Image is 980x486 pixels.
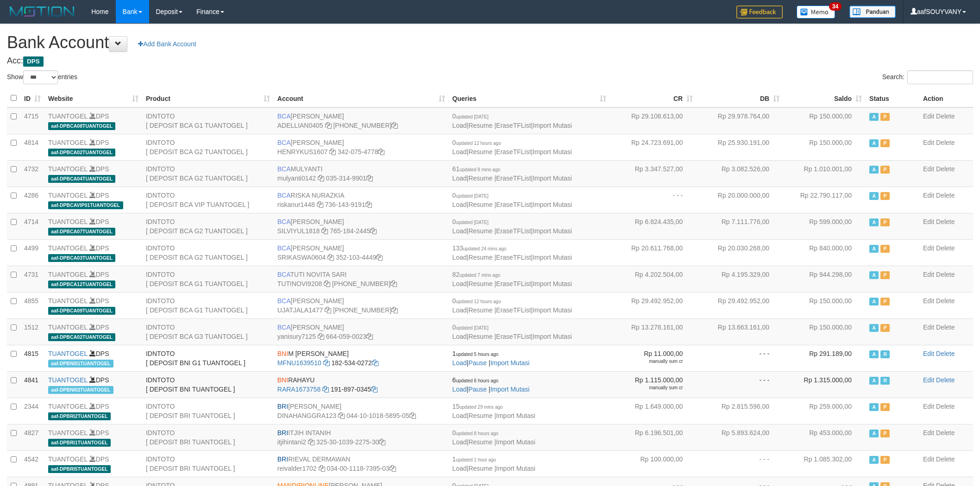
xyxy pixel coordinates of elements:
td: DPS [44,239,142,266]
a: reivalder1702 [277,465,317,472]
td: Rp 291.189,00 [783,345,866,371]
input: Search: [907,70,973,84]
a: Edit [923,218,934,225]
td: [PERSON_NAME] 342-075-4778 [274,134,449,160]
a: Copy UJATJALA1477 to clipboard [325,306,331,314]
span: DPS [23,56,44,67]
a: Import Mutasi [533,122,572,129]
td: 4499 [20,239,44,266]
span: Active [869,139,879,147]
td: DPS [44,160,142,187]
td: DPS [44,345,142,371]
a: Copy itjihintani2 to clipboard [308,438,314,446]
a: EraseTFList [496,174,531,182]
a: Resume [468,201,492,208]
span: | | | [452,192,572,208]
a: Copy yanisury7125 to clipboard [318,333,324,340]
a: Copy mulyanti0142 to clipboard [318,174,324,182]
a: Copy 3420754778 to clipboard [378,148,384,156]
th: CR: activate to sort column ascending [610,89,697,107]
a: Copy SILVIYUL1818 to clipboard [321,227,328,235]
td: Rp 24.723.691,00 [610,134,697,160]
td: Rp 3.082.526,00 [697,160,783,187]
span: updated [DATE] [456,193,488,199]
td: Rp 20.030.268,00 [697,239,783,266]
span: BCA [277,192,291,199]
td: RISKA NURAZKIA 736-143-9191 [274,187,449,213]
td: Rp 150.000,00 [783,134,866,160]
td: Rp 29.108.613,00 [610,107,697,134]
td: Rp 13.663.161,00 [697,318,783,345]
a: TUANTOGEL [48,429,88,436]
a: Delete [936,139,955,146]
td: [PERSON_NAME] [PHONE_NUMBER] [274,292,449,318]
td: IDNTOTO [ DEPOSIT BCA G2 TUANTOGEL ] [142,239,274,266]
h4: Acc: [7,56,973,66]
td: TUTI NOVITA SARI [PHONE_NUMBER] [274,266,449,292]
a: Load [452,227,467,235]
td: DPS [44,318,142,345]
a: Import Mutasi [496,438,535,446]
a: itjihintani2 [277,438,306,446]
a: TUANTOGEL [48,271,88,278]
td: Rp 13.278.161,00 [610,318,697,345]
a: Delete [936,297,955,305]
a: Resume [468,306,492,314]
a: TUANTOGEL [48,112,88,120]
a: Add Bank Account [132,36,202,52]
td: 4714 [20,213,44,239]
span: updated [DATE] [456,114,488,119]
a: Import Mutasi [533,148,572,156]
td: 4815 [20,345,44,371]
a: Edit [923,403,934,410]
a: Delete [936,112,955,120]
span: 0 [452,324,489,331]
td: IDNTOTO [ DEPOSIT BCA G1 TUANTOGEL ] [142,107,274,134]
a: EraseTFList [496,333,531,340]
span: | | | [452,297,572,314]
a: SILVIYUL1818 [277,227,320,235]
span: updated 5 hours ago [456,352,498,357]
a: Import Mutasi [490,359,530,367]
a: ADELLIAN0405 [277,122,323,129]
td: Rp 4.202.504,00 [610,266,697,292]
a: Resume [468,254,492,261]
a: Load [452,148,467,156]
a: Copy 044101018589505 to clipboard [409,412,416,419]
a: UJATJALA1477 [277,306,323,314]
a: Copy 7361439191 to clipboard [365,201,372,208]
span: aaf-DPBCA02TUANTOGEL [48,149,115,156]
a: Copy 5655032115 to clipboard [391,122,398,129]
a: Delete [936,376,955,384]
a: Resume [468,465,492,472]
td: Rp 599.000,00 [783,213,866,239]
th: Account: activate to sort column ascending [274,89,449,107]
a: Load [452,254,467,261]
span: updated [DATE] [456,325,488,330]
a: EraseTFList [496,122,531,129]
td: DPS [44,187,142,213]
a: Resume [468,438,492,446]
a: Resume [468,148,492,156]
a: Import Mutasi [533,201,572,208]
a: Delete [936,324,955,331]
span: updated 12 hours ago [456,299,501,304]
a: Edit [923,192,934,199]
a: Copy RARA1673758 to clipboard [322,386,329,393]
span: 82 [452,271,500,278]
a: Import Mutasi [533,227,572,235]
td: Rp 150.000,00 [783,292,866,318]
span: | | [452,350,530,367]
span: aaf-DPBCA02TUANTOGEL [48,333,115,341]
a: Import Mutasi [496,412,535,419]
span: Paused [880,192,890,200]
td: IDNTOTO [ DEPOSIT BCA G3 TUANTOGEL ] [142,318,274,345]
td: 4731 [20,266,44,292]
a: Copy MFNU1639510 to clipboard [323,359,330,367]
a: riskanur1448 [277,201,315,208]
span: 133 [452,244,507,252]
td: Rp 1.010.001,00 [783,160,866,187]
a: TUANTOGEL [48,297,88,305]
td: Rp 4.195.329,00 [697,266,783,292]
a: HENRYKUS1607 [277,148,328,156]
